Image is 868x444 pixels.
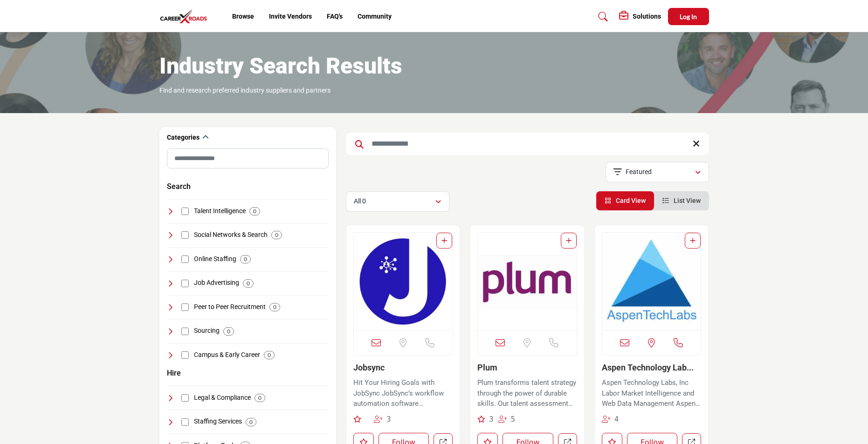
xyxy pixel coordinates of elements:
a: Plum [477,363,497,372]
a: View Card [605,197,646,204]
button: Featured [606,162,709,182]
input: Select Peer to Peer Recruitment checkbox [181,303,189,311]
p: Hit Your Hiring Goals with JobSync JobSync’s workflow automation software empowers companies to d... [353,377,453,409]
div: Followers [602,414,619,425]
a: Search [589,9,614,24]
p: Find and research preferred industry suppliers and partners [159,86,331,95]
h4: Talent Intelligence: Intelligence and data-driven insights for making informed decisions in talen... [194,207,246,216]
button: All 0 [346,191,449,212]
h4: Peer to Peer Recruitment: Recruitment methods leveraging existing employees' networks and relatio... [194,303,266,312]
p: Aspen Technology Labs, Inc Labor Market Intelligence and Web Data Management Aspen Technology Lab... [602,377,702,409]
input: Select Social Networks & Search checkbox [181,231,189,239]
input: Select Talent Intelligence checkbox [181,208,189,215]
a: Invite Vendors [269,13,312,20]
h3: Jobsync [353,363,453,373]
div: Followers [498,414,516,425]
a: Open Listing in new tab [478,233,577,330]
a: Open Listing in new tab [602,233,701,330]
input: Select Legal & Compliance checkbox [181,394,189,402]
b: 0 [247,280,250,287]
b: 0 [249,419,253,425]
img: Site Logo [159,9,213,24]
div: 0 Results For Campus & Early Career [264,351,275,359]
a: View List [662,197,701,204]
input: Select Campus & Early Career checkbox [181,351,189,359]
a: Add To List [690,237,696,244]
b: 0 [268,352,271,358]
h3: Plum [477,363,577,373]
span: 4 [614,415,619,424]
input: Search Category [167,148,329,168]
li: Card View [596,191,654,210]
p: Featured [626,168,652,177]
div: 0 Results For Online Staffing [240,255,251,263]
input: Select Online Staffing checkbox [181,256,189,263]
input: Select Sourcing checkbox [181,328,189,335]
b: 0 [227,328,230,335]
h2: Categories [167,133,200,142]
h5: Solutions [633,12,661,20]
div: 0 Results For Peer to Peer Recruitment [269,303,280,311]
img: Plum [478,233,577,330]
span: 3 [489,415,494,424]
b: 0 [273,304,276,310]
div: 0 Results For Talent Intelligence [249,207,260,215]
span: 3 [386,415,391,424]
div: 0 Results For Legal & Compliance [255,394,265,402]
div: 0 Results For Staffing Services [246,418,256,426]
img: Jobsync [354,233,453,330]
h3: Aspen Technology Labs, Inc. [602,363,702,373]
button: Log In [668,8,709,25]
a: Open Listing in new tab [354,233,453,330]
a: Browse [232,13,254,20]
h4: Online Staffing: Digital platforms specializing in the staffing of temporary, contract, and conti... [194,255,236,264]
b: 0 [258,395,262,401]
div: 0 Results For Sourcing [223,327,234,336]
div: 0 Results For Social Networks & Search [271,231,282,239]
input: Search Keyword [346,133,709,155]
a: Plum transforms talent strategy through the power of durable skills. Our talent assessment helps ... [477,375,577,409]
a: FAQ's [327,13,343,20]
h4: Social Networks & Search: Platforms that combine social networking and search capabilities for re... [194,230,268,240]
h1: Industry Search Results [159,52,402,81]
h4: Staffing Services: Services and agencies focused on providing temporary, permanent, and specializ... [194,417,242,426]
a: Aspen Technology Lab... [602,363,694,372]
span: List View [674,197,701,204]
b: 0 [253,208,256,215]
a: Add To List [441,237,447,244]
div: Solutions [619,11,661,22]
p: Plum transforms talent strategy through the power of durable skills. Our talent assessment helps ... [477,377,577,409]
a: Jobsync [353,363,385,372]
input: Select Job Advertising checkbox [181,280,189,287]
span: 5 [511,415,516,424]
li: List View [654,191,709,210]
a: Add To List [566,237,572,244]
i: Recommendations [477,416,485,423]
div: 0 Results For Job Advertising [243,279,254,288]
span: Log In [680,13,697,20]
div: Followers [374,414,391,425]
img: Aspen Technology Labs, Inc. [602,233,701,330]
span: Card View [616,197,646,204]
a: Hit Your Hiring Goals with JobSync JobSync’s workflow automation software empowers companies to d... [353,375,453,409]
h4: Legal & Compliance: Resources and services ensuring recruitment practices comply with legal and r... [194,393,251,403]
p: All 0 [354,197,366,206]
i: Recommendation [353,416,361,423]
h4: Campus & Early Career: Programs and platforms focusing on recruitment and career development for ... [194,350,260,360]
h4: Sourcing: Strategies and tools for identifying and engaging potential candidates for specific job... [194,326,220,336]
a: Community [358,13,392,20]
h4: Job Advertising: Platforms and strategies for advertising job openings to attract a wide range of... [194,278,239,288]
button: Hire [167,368,181,379]
input: Select Staffing Services checkbox [181,418,189,426]
a: Aspen Technology Labs, Inc Labor Market Intelligence and Web Data Management Aspen Technology Lab... [602,375,702,409]
b: 0 [244,256,247,262]
b: 0 [275,232,278,238]
button: Search [167,181,191,192]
